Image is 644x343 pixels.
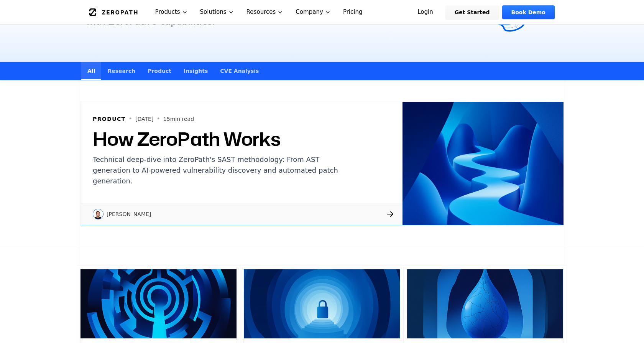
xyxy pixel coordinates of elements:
a: Research [101,62,141,80]
p: [PERSON_NAME] [107,210,151,218]
a: Product [141,62,177,80]
a: Login [408,5,442,19]
a: Get Started [445,5,499,19]
img: How ZeroPath Works [402,102,563,225]
h6: Product [93,115,126,123]
img: Introducing ZeroPath: The Security Platform That Actually Understands Your Code [80,269,237,338]
a: CVE Analysis [214,62,265,80]
p: 15 min read [163,115,194,123]
a: Book Demo [502,5,555,19]
p: Technical deep-dive into ZeroPath's SAST methodology: From AST generation to AI-powered vulnerabi... [93,154,350,186]
a: Insights [177,62,214,80]
p: [DATE] [135,115,153,123]
img: Authorization Bugs Are Having Their SQL Injection Moment [407,269,563,338]
span: • [129,114,132,124]
img: Raphael Karger [93,209,103,219]
a: All [81,62,101,80]
span: • [156,114,160,124]
h2: How ZeroPath Works [93,130,350,148]
img: How to meet security requirements for PCI-DSS compliance? [244,269,400,338]
a: How ZeroPath WorksProduct•[DATE]•15min readHow ZeroPath WorksTechnical deep-dive into ZeroPath's ... [77,99,567,228]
